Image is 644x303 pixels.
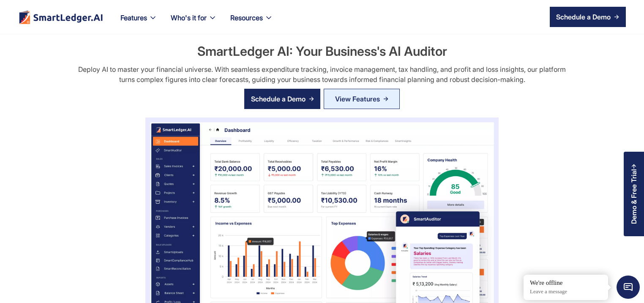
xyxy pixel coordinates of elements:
a: Schedule a Demo [550,7,626,27]
div: Resources [224,12,280,34]
div: View Features [335,92,380,106]
div: Features [114,12,164,34]
a: View Features [324,89,400,109]
div: Deploy AI to master your financial universe. With seamless expenditure tracking, invoice manageme... [72,64,572,85]
div: Schedule a Demo [251,94,306,104]
div: Who's it for [171,12,207,24]
div: Resources [230,12,263,24]
img: footer logo [18,10,104,24]
h2: SmartLedger AI: Your Business's AI Auditor [197,42,447,60]
div: Features [120,12,147,24]
a: home [18,10,104,24]
img: Arrow Right Blue [383,96,388,101]
a: Schedule a Demo [244,89,320,109]
div: Who's it for [164,12,224,34]
div: Schedule a Demo [556,12,611,22]
span: Chat Widget [617,276,640,299]
img: arrow right icon [614,14,619,19]
div: Demo & Free Trial [630,169,638,224]
div: We're offline [530,279,602,287]
img: arrow right icon [309,96,314,101]
p: Leave a message [530,288,602,295]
